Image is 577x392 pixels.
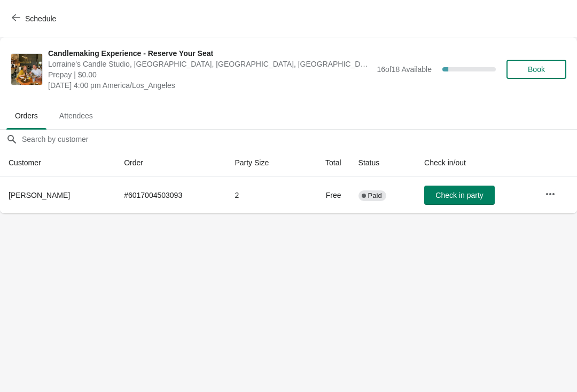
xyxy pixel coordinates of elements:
th: Status [350,149,416,177]
span: Lorraine's Candle Studio, [GEOGRAPHIC_DATA], [GEOGRAPHIC_DATA], [GEOGRAPHIC_DATA], [GEOGRAPHIC_DATA] [48,59,371,69]
span: [PERSON_NAME] [9,191,70,199]
span: Schedule [25,14,56,23]
span: Paid [368,191,382,200]
td: # 6017004503093 [115,177,226,213]
button: Schedule [5,9,65,28]
button: Book [506,60,566,79]
td: Free [301,177,349,213]
span: Orders [6,106,46,125]
span: Book [528,65,545,74]
input: Search by customer [21,130,577,149]
span: Prepay | $0.00 [48,69,371,80]
span: 16 of 18 Available [377,65,432,74]
span: Check in party [435,191,483,199]
span: Attendees [51,106,102,125]
th: Total [301,149,349,177]
td: 2 [226,177,301,213]
span: [DATE] 4:00 pm America/Los_Angeles [48,80,371,91]
span: Candlemaking Experience - Reserve Your Seat [48,48,371,59]
th: Check in/out [416,149,536,177]
img: Candlemaking Experience - Reserve Your Seat [11,54,42,85]
button: Check in party [424,186,495,205]
th: Party Size [226,149,301,177]
th: Order [115,149,226,177]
